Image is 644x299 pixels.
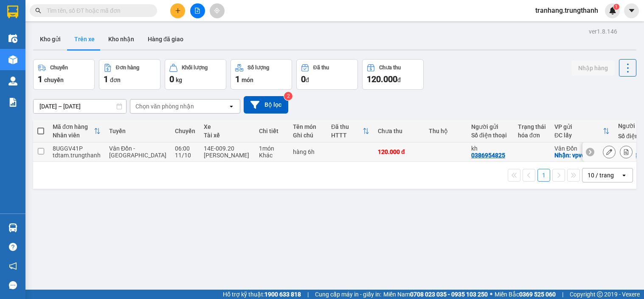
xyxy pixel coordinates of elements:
[170,3,185,18] button: plus
[9,281,17,289] span: message
[99,59,160,90] button: Đơn hàng1đơn
[518,132,546,139] div: hóa đơn
[110,77,121,83] span: đơn
[141,29,190,49] button: Hàng đã giao
[519,291,556,298] strong: 0369 525 060
[615,4,618,10] span: 1
[264,291,301,298] strong: 1900 633 818
[67,29,101,49] button: Trên xe
[50,65,68,71] div: Chuyến
[471,152,505,159] div: 0386954825
[588,171,614,179] div: 10 / trang
[204,123,250,130] div: Xe
[597,291,603,297] span: copyright
[116,65,139,71] div: Đơn hàng
[306,77,309,83] span: đ
[293,132,323,139] div: Ghi chú
[175,8,181,14] span: plus
[313,65,329,71] div: Đã thu
[228,103,235,110] svg: open
[613,4,619,10] sup: 1
[204,132,250,139] div: Tài xế
[471,123,509,130] div: Người gửi
[7,6,18,18] img: logo-vxr
[259,128,284,134] div: Chi tiết
[518,123,546,130] div: Trạng thái
[8,55,17,64] img: warehouse-icon
[259,152,284,159] div: Khác
[204,145,250,152] div: 14E-009.20
[235,74,240,84] span: 1
[471,145,509,152] div: kh
[379,65,401,71] div: Chưa thu
[35,8,41,14] span: search
[603,145,616,158] div: Sửa đơn hàng
[429,128,463,134] div: Thu hộ
[8,223,17,232] img: warehouse-icon
[554,132,603,139] div: ĐC lấy
[554,123,603,130] div: VP gửi
[554,145,610,152] div: Vân Đồn
[33,59,95,90] button: Chuyến1chuyến
[53,132,94,139] div: Nhân viên
[182,65,208,71] div: Khối lượng
[190,3,205,18] button: file-add
[175,145,195,152] div: 06:00
[378,128,420,134] div: Chưa thu
[383,290,488,299] span: Miền Nam
[104,74,108,84] span: 1
[529,5,605,16] span: tranhang.trungthanh
[562,290,563,299] span: |
[315,290,381,299] span: Cung cấp máy in - giấy in:
[101,29,141,49] button: Kho nhận
[378,148,420,155] div: 120.000 đ
[284,92,292,100] sup: 2
[38,74,42,84] span: 1
[109,128,166,134] div: Tuyến
[293,123,323,130] div: Tên món
[397,77,401,83] span: đ
[109,145,166,159] span: Vân Đồn - [GEOGRAPHIC_DATA]
[135,102,194,111] div: Chọn văn phòng nhận
[165,59,226,90] button: Khối lượng0kg
[9,243,17,251] span: question-circle
[8,77,17,85] img: warehouse-icon
[176,77,182,83] span: kg
[628,7,636,14] span: caret-down
[554,152,610,159] div: Nhận: vpvđ
[53,145,101,152] div: 8UGGV41P
[223,290,301,299] span: Hỗ trợ kỹ thuật:
[609,7,616,14] img: icon-new-feature
[296,59,358,90] button: Đã thu0đ
[471,132,509,139] div: Số điện thoại
[247,65,269,71] div: Số lượng
[204,152,250,159] div: [PERSON_NAME]
[48,120,105,142] th: Toggle SortBy
[624,3,639,18] button: caret-down
[367,74,397,84] span: 120.000
[44,77,64,83] span: chuyến
[8,98,17,107] img: solution-icon
[331,132,363,139] div: HTTT
[242,77,253,83] span: món
[210,3,225,18] button: aim
[327,120,374,142] th: Toggle SortBy
[231,59,292,90] button: Số lượng1món
[8,34,17,43] img: warehouse-icon
[175,128,195,134] div: Chuyến
[33,29,67,49] button: Kho gửi
[244,96,288,114] button: Bộ lọc
[490,293,492,296] span: ⚪️
[34,100,126,113] input: Select a date range.
[53,152,101,159] div: tdtam.trungthanh
[47,6,147,15] input: Tìm tên, số ĐT hoặc mã đơn
[53,123,94,130] div: Mã đơn hàng
[550,120,614,142] th: Toggle SortBy
[331,123,363,130] div: Đã thu
[259,145,284,152] div: 1 món
[194,8,200,14] span: file-add
[410,291,488,298] strong: 0708 023 035 - 0935 103 250
[621,172,627,179] svg: open
[301,74,306,84] span: 0
[537,169,550,182] button: 1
